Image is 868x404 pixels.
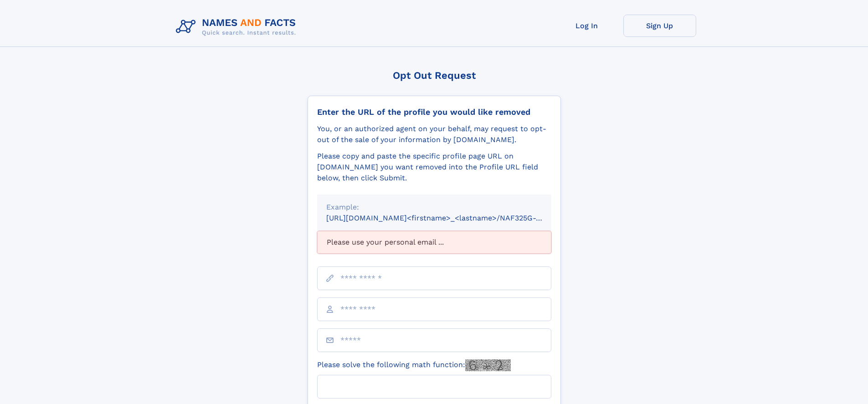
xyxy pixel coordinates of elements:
a: Log In [550,15,623,37]
div: Enter the URL of the profile you would like removed [317,107,551,117]
small: [URL][DOMAIN_NAME]<firstname>_<lastname>/NAF325G-xxxxxxxx [326,214,569,222]
label: Please solve the following math function: [317,359,511,371]
a: Sign Up [623,15,696,37]
img: Logo Names and Facts [172,15,303,39]
div: Opt Out Request [308,70,561,81]
div: You, or an authorized agent on your behalf, may request to opt-out of the sale of your informatio... [317,123,551,145]
div: Please copy and paste the specific profile page URL on [DOMAIN_NAME] you want removed into the Pr... [317,151,551,184]
div: Example: [326,202,542,213]
div: Please use your personal email ... [317,231,551,254]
